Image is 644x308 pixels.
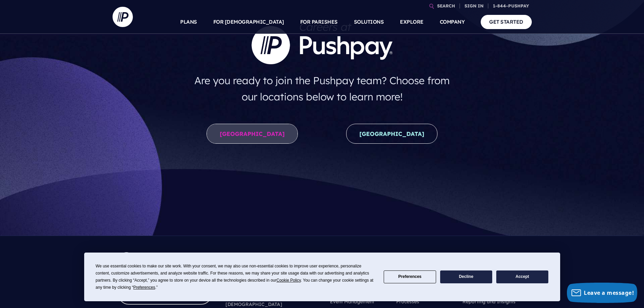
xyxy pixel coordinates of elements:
a: [GEOGRAPHIC_DATA] [346,124,437,144]
a: COMPANY [440,10,465,34]
button: Leave a message! [567,283,637,303]
button: Decline [440,270,492,284]
a: FOR [DEMOGRAPHIC_DATA] [213,10,284,34]
span: Preferences [133,285,155,290]
div: Cookie Consent Prompt [84,253,560,301]
a: Event Management [330,298,374,305]
a: EXPLORE [400,10,424,34]
span: Leave a message! [584,289,634,297]
span: Cookie Policy [277,278,301,283]
button: Preferences [384,270,436,284]
a: SOLUTIONS [354,10,384,34]
a: GET STARTED [481,15,532,29]
a: [GEOGRAPHIC_DATA] [207,124,298,144]
button: Accept [496,270,548,284]
a: Reporting and Insights [462,298,516,305]
a: FOR PARISHES [300,10,338,34]
a: Processes [396,298,419,305]
h4: Are you ready to join the Pushpay team? Choose from our locations below to learn more! [188,70,456,108]
a: PLANS [180,10,197,34]
div: We use essential cookies to make our site work. With your consent, we may also use non-essential ... [96,263,376,291]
